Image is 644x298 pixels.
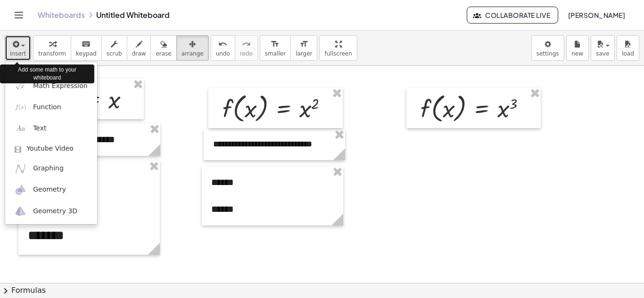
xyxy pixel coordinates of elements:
button: scrub [101,35,127,61]
button: Collaborate Live [467,7,558,24]
button: insert [5,35,31,61]
a: Whiteboards [38,10,85,20]
img: f_x.png [15,101,26,113]
span: save [596,50,609,57]
img: sqrt_x.png [15,80,26,92]
button: transform [33,35,71,61]
a: Function [5,97,97,118]
button: draw [127,35,151,61]
span: Geometry 3D [33,207,77,216]
button: new [566,35,589,61]
button: arrange [176,35,209,61]
span: transform [38,50,66,57]
span: draw [132,50,146,57]
span: Graphing [33,164,64,173]
span: redo [240,50,253,57]
img: Aa.png [15,123,26,135]
i: redo [242,39,251,50]
button: format_sizesmaller [260,35,291,61]
img: ggb-graphing.svg [15,163,26,175]
span: erase [156,50,171,57]
span: Collaborate Live [475,11,550,19]
span: new [571,50,583,57]
span: Youtube Video [26,144,74,153]
button: erase [150,35,176,61]
button: [PERSON_NAME] [560,7,633,24]
span: settings [537,50,559,57]
i: format_size [299,39,308,50]
i: format_size [271,39,280,50]
span: larger [296,50,312,57]
a: Geometry 3D [5,201,97,222]
button: fullscreen [319,35,357,61]
button: undoundo [211,35,235,61]
button: settings [531,35,564,61]
span: load [622,50,634,57]
span: keypad [76,50,97,57]
span: insert [10,50,26,57]
button: Toggle navigation [11,8,26,23]
img: ggb-geometry.svg [15,184,26,196]
i: keyboard [82,39,91,50]
img: ggb-3d.svg [15,205,26,217]
span: smaller [265,50,286,57]
button: keyboardkeypad [71,35,102,61]
button: load [617,35,639,61]
button: save [591,35,615,61]
span: [PERSON_NAME] [568,11,625,19]
a: Youtube Video [5,139,97,158]
button: format_sizelarger [290,35,317,61]
span: Text [33,124,46,133]
span: Geometry [33,185,66,194]
span: undo [216,50,230,57]
a: Graphing [5,158,97,179]
span: fullscreen [324,50,352,57]
span: scrub [107,50,122,57]
a: Math Expression [5,75,97,97]
span: Function [33,103,61,112]
i: undo [218,39,227,50]
span: Math Expression [33,81,87,91]
a: Text [5,118,97,139]
a: Geometry [5,179,97,201]
span: arrange [182,50,204,57]
button: redoredo [235,35,258,61]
